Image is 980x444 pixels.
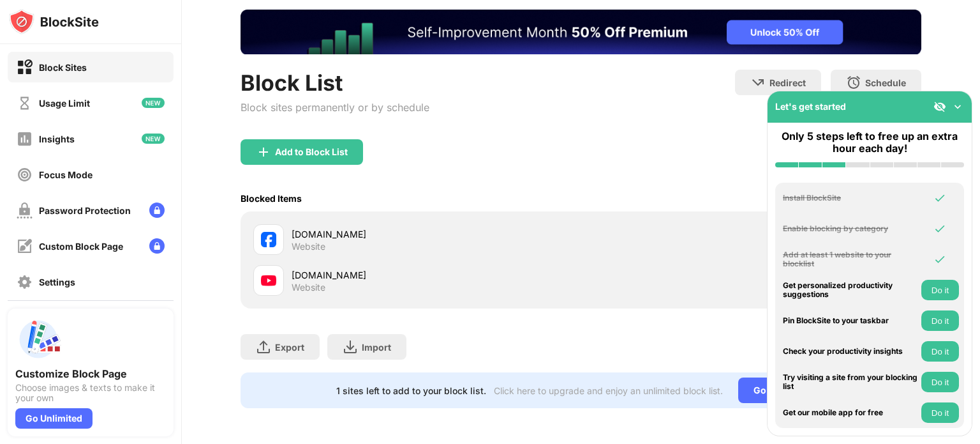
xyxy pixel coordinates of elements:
[39,98,90,109] div: Usage Limit
[951,100,964,113] img: omni-setup-toggle.svg
[261,232,276,247] img: favicons
[39,241,123,252] div: Custom Block Page
[17,167,33,183] img: focus-off.svg
[738,378,826,403] div: Go Unlimited
[494,385,723,396] div: Click here to upgrade and enjoy an unlimited block list.
[921,341,959,362] button: Do it
[292,241,325,252] div: Website
[275,342,304,353] div: Export
[921,280,959,300] button: Do it
[17,131,33,147] img: insights-off.svg
[39,169,93,180] div: Focus Mode
[9,9,99,34] img: logo-blocksite.svg
[783,250,918,269] div: Add at least 1 website to your blocklist
[933,192,946,204] img: omni-check.svg
[17,238,33,254] img: customize-block-page-off.svg
[275,147,348,157] div: Add to Block List
[149,203,165,218] img: lock-menu.svg
[783,373,918,392] div: Try visiting a site from your blocking list
[783,281,918,300] div: Get personalized productivity suggestions
[241,10,921,54] iframe: Banner
[292,268,581,282] div: [DOMAIN_NAME]
[292,227,581,241] div: [DOMAIN_NAME]
[933,222,946,235] img: omni-check.svg
[241,193,302,204] div: Blocked Items
[15,383,166,403] div: Choose images & texts to make it your own
[15,367,166,380] div: Customize Block Page
[17,203,33,218] img: password-protection-off.svg
[865,77,906,88] div: Schedule
[336,385,486,396] div: 1 sites left to add to your block list.
[142,98,165,108] img: new-icon.svg
[39,134,75,144] div: Insights
[149,238,165,254] img: lock-menu.svg
[261,273,276,288] img: favicons
[241,70,429,96] div: Block List
[921,402,959,423] button: Do it
[769,77,806,88] div: Redirect
[15,316,61,362] img: push-custom-page.svg
[292,282,325,293] div: Website
[783,408,918,417] div: Get our mobile app for free
[17,274,33,290] img: settings-off.svg
[775,130,964,155] div: Only 5 steps left to free up an extra hour each day!
[783,194,918,203] div: Install BlockSite
[933,253,946,266] img: omni-check.svg
[921,372,959,392] button: Do it
[39,277,75,287] div: Settings
[783,347,918,356] div: Check your productivity insights
[17,95,33,111] img: time-usage-off.svg
[921,310,959,331] button: Do it
[775,101,846,112] div: Let's get started
[362,342,391,353] div: Import
[142,134,165,144] img: new-icon.svg
[15,408,93,429] div: Go Unlimited
[39,205,131,216] div: Password Protection
[39,62,87,73] div: Block Sites
[933,100,946,113] img: eye-not-visible.svg
[17,59,33,75] img: block-on.svg
[783,224,918,233] div: Enable blocking by category
[241,101,429,114] div: Block sites permanently or by schedule
[783,316,918,325] div: Pin BlockSite to your taskbar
